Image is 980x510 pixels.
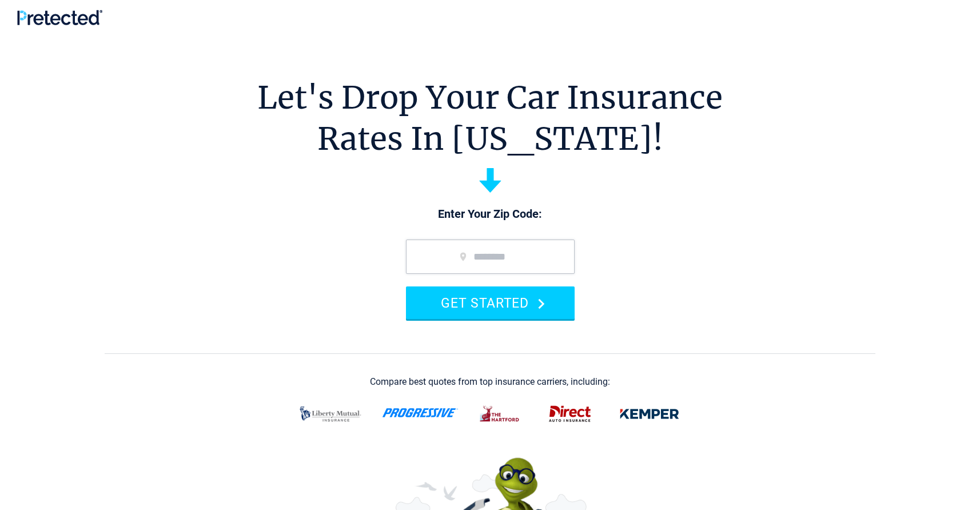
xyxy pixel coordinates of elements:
[17,10,102,25] img: Pretected Logo
[406,286,575,319] button: GET STARTED
[293,399,368,429] img: liberty
[257,77,723,160] h1: Let's Drop Your Car Insurance Rates In [US_STATE]!
[406,240,575,274] input: zip code
[472,399,528,429] img: thehartford
[542,399,598,429] img: direct
[612,399,687,429] img: kemper
[395,206,586,222] p: Enter Your Zip Code:
[382,408,459,417] img: progressive
[370,377,610,387] div: Compare best quotes from top insurance carriers, including:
